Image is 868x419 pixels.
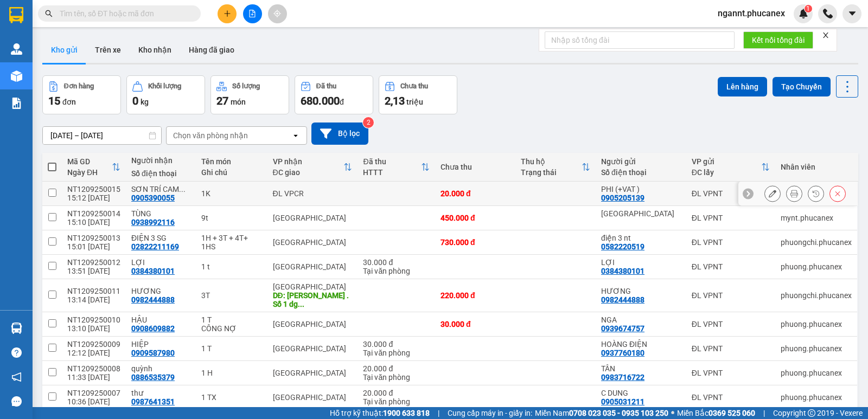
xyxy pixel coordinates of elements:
[267,153,358,182] th: Toggle SortBy
[131,267,175,275] div: 0384380101
[692,189,770,198] div: ĐL VPNT
[806,5,810,12] span: 1
[132,94,138,107] span: 0
[131,242,179,251] div: 02822211169
[379,75,457,114] button: Chưa thu2,13 triệu
[441,291,510,300] div: 220.000 đ
[201,168,262,177] div: Ghi chú
[363,168,421,177] div: HTTT
[363,258,430,267] div: 30.000 đ
[179,185,186,194] span: ...
[60,8,188,20] input: Tìm tên, số ĐT hoặc mã đơn
[201,157,262,166] div: Tên món
[709,7,794,20] span: ngannt.phucanex
[781,214,852,222] div: mynt.phucanex
[671,411,674,415] span: ⚪️
[67,194,120,202] div: 15:12 [DATE]
[601,397,644,406] div: 0905031211
[67,324,120,333] div: 13:10 [DATE]
[847,9,857,18] span: caret-down
[131,373,175,382] div: 0886535379
[781,262,852,271] div: phuong.phucanex
[224,10,231,17] span: plus
[130,37,180,63] button: Kho nhận
[448,407,532,419] span: Cung cấp máy in - giấy in:
[692,291,770,300] div: ĐL VPNT
[201,393,262,402] div: 1 TX
[843,4,861,23] button: caret-down
[67,168,112,177] div: Ngày ĐH
[45,10,53,17] span: search
[805,5,812,12] sup: 1
[273,369,353,377] div: [GEOGRAPHIC_DATA]
[692,238,770,247] div: ĐL VPNT
[718,77,767,96] button: Lên hàng
[131,258,190,267] div: LỢI
[126,75,205,114] button: Khối lượng0kg
[148,82,181,90] div: Khối lượng
[521,157,582,166] div: Thu hộ
[438,407,439,419] span: |
[692,157,761,166] div: VP gửi
[86,37,130,63] button: Trên xe
[273,344,353,353] div: [GEOGRAPHIC_DATA]
[709,409,755,417] strong: 0369 525 060
[131,234,190,242] div: ĐIỆN 3 SG
[330,407,430,419] span: Hỗ trợ kỹ thuật:
[601,287,681,295] div: HƯƠNG
[521,168,582,177] div: Trạng thái
[216,94,228,107] span: 27
[201,324,262,333] div: CÔNG NỢ
[48,94,60,107] span: 15
[601,242,644,251] div: 0582220519
[11,43,22,55] img: warehouse-icon
[441,189,510,198] div: 20.000 đ
[131,218,175,227] div: 0938992116
[601,349,644,357] div: 0937760180
[248,10,256,17] span: file-add
[781,344,852,353] div: phuong.phucanex
[601,185,681,194] div: PHI (+VAT )
[273,189,353,198] div: ĐL VPCR
[441,214,510,222] div: 450.000 đ
[62,98,76,106] span: đơn
[131,324,175,333] div: 0908609882
[11,323,22,334] img: warehouse-icon
[692,262,770,271] div: ĐL VPNT
[363,267,430,275] div: Tại văn phòng
[781,163,852,171] div: Nhân viên
[273,168,344,177] div: ĐC giao
[273,214,353,222] div: [GEOGRAPHIC_DATA]
[11,70,22,82] img: warehouse-icon
[67,295,120,304] div: 13:14 [DATE]
[273,320,353,328] div: [GEOGRAPHIC_DATA]
[67,389,120,397] div: NT1209250007
[273,157,344,166] div: VP nhận
[11,347,22,358] span: question-circle
[42,37,86,63] button: Kho gửi
[781,320,852,328] div: phuong.phucanex
[201,214,262,222] div: 9t
[808,409,815,417] span: copyright
[201,262,262,271] div: 1 t
[601,157,681,166] div: Người gửi
[131,340,190,349] div: HIỆP
[677,407,755,419] span: Miền Bắc
[67,397,120,406] div: 10:36 [DATE]
[131,156,190,165] div: Người nhận
[692,320,770,328] div: ĐL VPNT
[11,396,22,407] span: message
[535,407,668,419] span: Miền Nam
[131,364,190,373] div: quỳnh
[201,344,262,353] div: 1 T
[692,168,761,177] div: ĐC lấy
[67,234,120,242] div: NT1209250013
[692,214,770,222] div: ĐL VPNT
[400,82,428,90] div: Chưa thu
[601,389,681,397] div: C DUNG
[131,315,190,324] div: HẬU
[383,409,430,417] strong: 1900 633 818
[131,287,190,295] div: HƯƠNG
[363,364,430,373] div: 20.000 đ
[201,369,262,377] div: 1 H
